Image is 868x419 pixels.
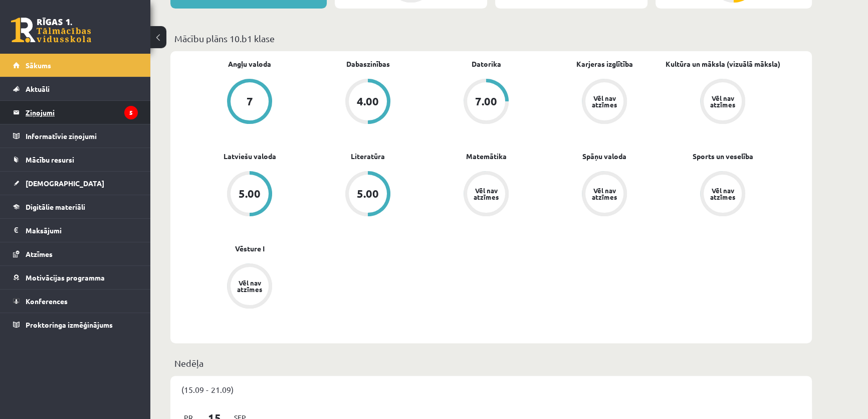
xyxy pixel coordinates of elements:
a: Vēl nav atzīmes [545,171,664,218]
span: Aktuāli [26,84,50,93]
a: Konferences [13,290,138,313]
a: 5.00 [309,171,427,218]
a: Angļu valoda [228,59,271,69]
a: Proktoringa izmēģinājums [13,313,138,336]
legend: Ziņojumi [26,101,138,124]
div: 5.00 [239,188,261,199]
div: Vēl nav atzīmes [472,187,500,200]
div: Vēl nav atzīmes [709,95,737,108]
div: (15.09 - 21.09) [170,376,812,403]
a: Digitālie materiāli [13,195,138,218]
a: Vēl nav atzīmes [190,263,309,311]
a: Maksājumi [13,219,138,242]
a: Dabaszinības [346,59,390,69]
span: Sākums [26,61,51,70]
div: Vēl nav atzīmes [709,187,737,200]
a: Rīgas 1. Tālmācības vidusskola [11,18,91,43]
div: Vēl nav atzīmes [590,187,618,200]
p: Mācību plāns 10.b1 klase [174,32,808,45]
div: Vēl nav atzīmes [590,95,618,108]
a: Vēl nav atzīmes [664,79,782,126]
a: Informatīvie ziņojumi [13,124,138,148]
a: 5.00 [190,171,309,218]
a: Sākums [13,54,138,77]
span: Motivācijas programma [26,273,105,282]
span: Atzīmes [26,249,53,258]
legend: Informatīvie ziņojumi [26,124,138,148]
a: Kultūra un māksla (vizuālā māksla) [666,59,780,69]
span: Proktoringa izmēģinājums [26,320,113,329]
a: [DEMOGRAPHIC_DATA] [13,172,138,195]
div: 4.00 [357,96,379,107]
span: Konferences [26,297,68,306]
a: 7 [190,79,309,126]
a: Vēl nav atzīmes [664,171,782,218]
a: Aktuāli [13,77,138,100]
span: Mācību resursi [26,155,74,164]
a: 4.00 [309,79,427,126]
div: 5.00 [357,188,379,199]
div: 7 [247,96,253,107]
a: Matemātika [466,151,507,162]
a: Motivācijas programma [13,266,138,289]
span: [DEMOGRAPHIC_DATA] [26,179,104,188]
a: Atzīmes [13,242,138,265]
a: Vēsture I [235,243,265,254]
span: Digitālie materiāli [26,202,85,211]
a: Vēl nav atzīmes [545,79,664,126]
div: 7.00 [475,96,497,107]
i: 5 [124,106,138,119]
a: Datorika [472,59,501,69]
a: Literatūra [351,151,385,162]
a: Sports un veselība [693,151,753,162]
a: Karjeras izglītība [576,59,633,69]
a: Vēl nav atzīmes [427,171,545,218]
div: Vēl nav atzīmes [236,280,264,293]
p: Nedēļa [174,356,808,370]
a: Mācību resursi [13,148,138,171]
a: Ziņojumi5 [13,101,138,124]
a: Spāņu valoda [582,151,626,162]
a: Latviešu valoda [224,151,276,162]
legend: Maksājumi [26,219,138,242]
a: 7.00 [427,79,545,126]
